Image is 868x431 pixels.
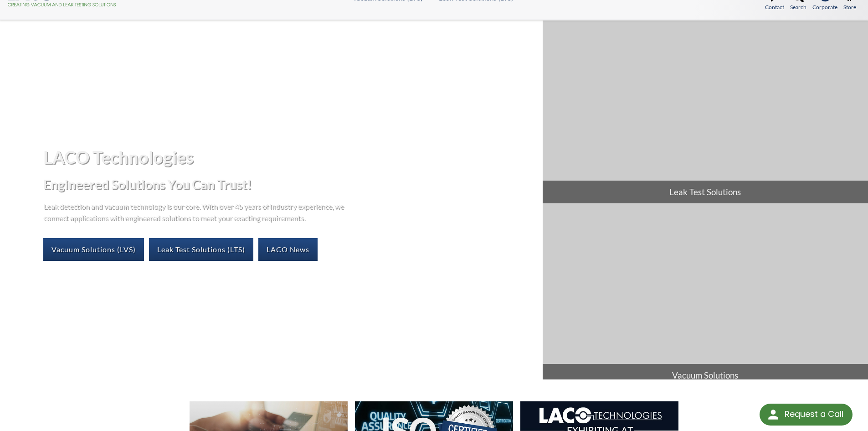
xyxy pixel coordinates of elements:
p: Leak detection and vacuum technology is our core. With over 45 years of industry experience, we c... [43,200,349,223]
a: Leak Test Solutions (LTS) [149,238,253,261]
div: Request a Call [760,404,853,426]
div: Request a Call [785,404,843,425]
span: Vacuum Solutions [543,364,868,387]
a: Vacuum Solutions (LVS) [43,238,144,261]
span: Corporate [812,3,837,11]
h1: LACO Technologies [43,146,535,168]
a: Leak Test Solutions [543,21,868,203]
a: LACO News [258,238,318,261]
img: round button [766,407,781,422]
a: Vacuum Solutions [543,204,868,387]
h2: Engineered Solutions You Can Trust! [43,176,535,193]
span: Leak Test Solutions [543,181,868,203]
